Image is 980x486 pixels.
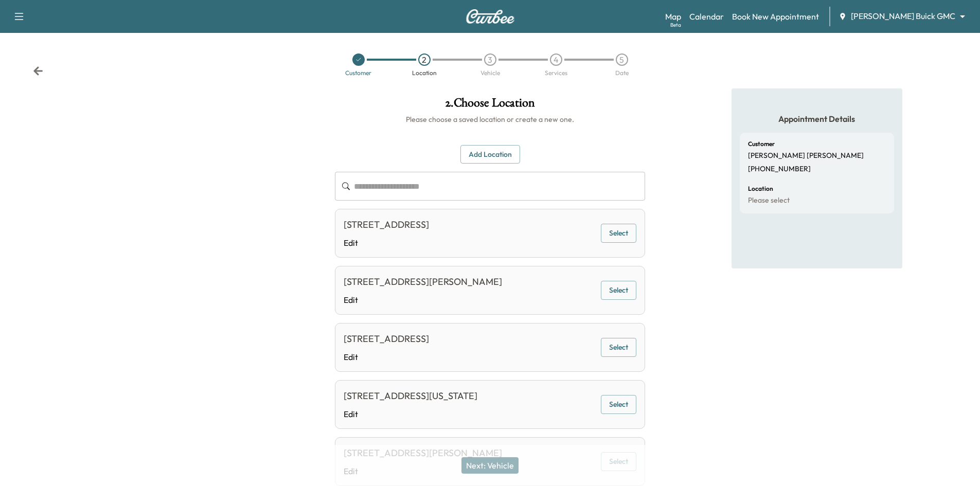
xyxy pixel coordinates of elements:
a: Edit [344,351,429,363]
p: [PERSON_NAME] [PERSON_NAME] [748,151,864,160]
div: [STREET_ADDRESS] [344,332,429,346]
h5: Appointment Details [740,113,894,124]
p: Please select [748,196,790,205]
a: Book New Appointment [732,10,819,23]
div: Location [412,70,437,76]
div: [STREET_ADDRESS][US_STATE] [344,389,477,403]
div: 5 [616,53,628,66]
div: 4 [550,53,562,66]
div: Services [545,70,567,76]
div: Back [33,66,43,76]
button: Select [601,224,636,243]
a: Edit [344,294,502,306]
span: [PERSON_NAME] Buick GMC [851,10,955,22]
a: Calendar [689,10,724,23]
div: Date [615,70,629,76]
h1: 2 . Choose Location [335,97,645,114]
h6: Location [748,186,773,192]
a: Edit [344,237,429,249]
div: [STREET_ADDRESS] [344,218,429,232]
button: Add Location [460,145,520,164]
h6: Please choose a saved location or create a new one. [335,114,645,124]
a: Edit [344,408,477,420]
a: MapBeta [665,10,681,23]
button: Select [601,281,636,300]
p: [PHONE_NUMBER] [748,165,811,174]
div: Vehicle [480,70,500,76]
h6: Customer [748,141,775,147]
div: Beta [670,21,681,29]
img: Curbee Logo [466,9,515,24]
div: Customer [345,70,371,76]
div: 3 [484,53,496,66]
div: 2 [418,53,431,66]
div: [STREET_ADDRESS][PERSON_NAME] [344,275,502,289]
button: Select [601,338,636,357]
button: Select [601,395,636,414]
